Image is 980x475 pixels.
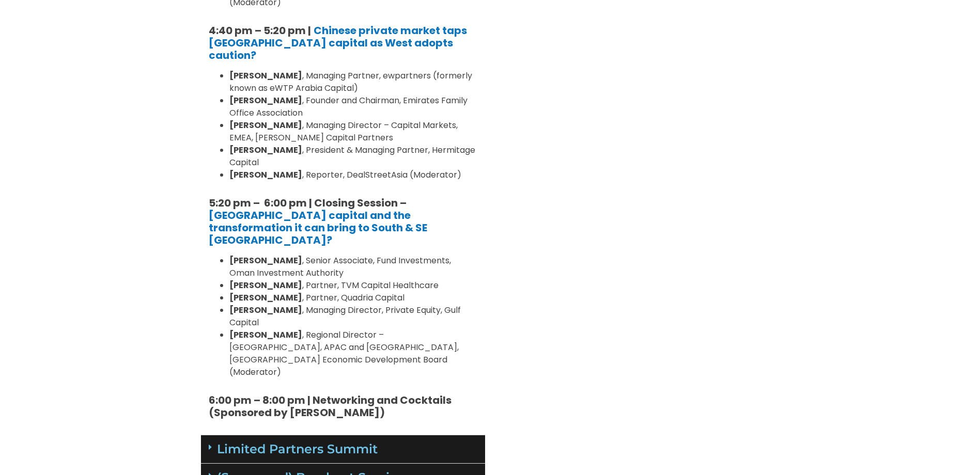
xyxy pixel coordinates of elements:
li: , President & Managing Partner, Hermitage Capital [229,144,477,169]
strong: [PERSON_NAME] [229,169,302,181]
li: , Regional Director – [GEOGRAPHIC_DATA], APAC and [GEOGRAPHIC_DATA], [GEOGRAPHIC_DATA] Economic D... [229,329,477,378]
li: , Managing Director, Private Equity, Gulf Capital [229,304,477,329]
a: Chinese private market taps [GEOGRAPHIC_DATA] capital as West adopts caution? [209,23,467,62]
strong: [PERSON_NAME] [229,119,302,131]
li: , Founder and Chairman, Emirates Family Office Association [229,94,477,119]
strong: 5:20 pm – 6:00 pm | Closing Session – [209,196,407,210]
strong: [PERSON_NAME] [229,255,302,266]
a: Limited Partners Summit [217,441,378,456]
strong: [PERSON_NAME] [229,292,302,304]
strong: [PERSON_NAME] [229,94,302,106]
li: , Reporter, DealStreetAsia (Moderator) [229,169,477,181]
strong: [PERSON_NAME] [229,279,302,291]
li: , Managing Partner, ewpartners (formerly known as eWTP Arabia Capital) [229,70,477,94]
strong: [PERSON_NAME] [229,144,302,156]
a: [GEOGRAPHIC_DATA] capital and the transformation it can bring to South & SE [GEOGRAPHIC_DATA]? [209,208,427,247]
li: , Partner, TVM Capital Healthcare [229,279,477,292]
li: , Managing Director – Capital Markets, EMEA, [PERSON_NAME] Capital Partners [229,119,477,144]
strong: [PERSON_NAME] [229,329,302,341]
li: , Partner, Quadria Capital [229,292,477,304]
strong: [PERSON_NAME] [229,70,302,82]
strong: [PERSON_NAME] [229,304,302,316]
li: , Senior Associate, Fund Investments, Oman Investment Authority [229,255,477,279]
strong: 6:00 pm – 8:00 pm | Networking and Cocktails (Sponsored by [PERSON_NAME]) [209,393,452,420]
strong: 4:40 pm – 5:20 pm | [209,23,311,38]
